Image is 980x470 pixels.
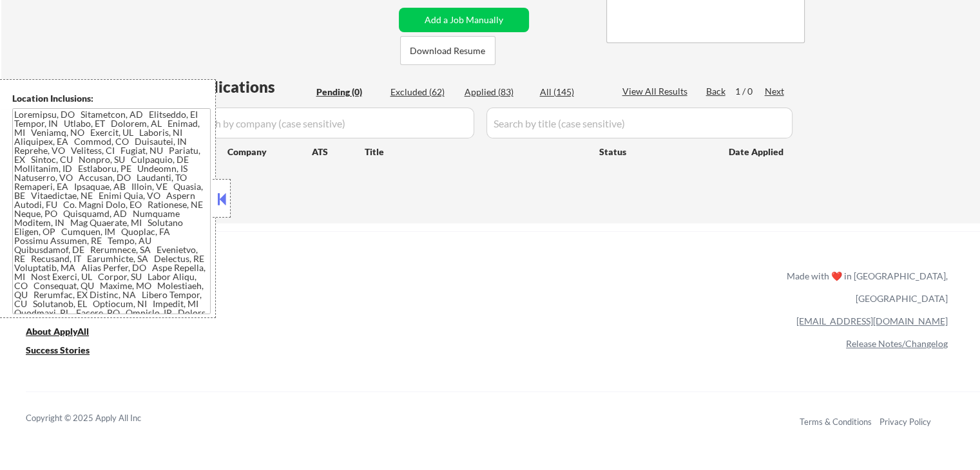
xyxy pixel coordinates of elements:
[879,417,931,427] a: Privacy Policy
[796,315,948,326] a: [EMAIL_ADDRESS][DOMAIN_NAME]
[846,338,948,349] a: Release Notes/Changelog
[622,85,691,98] div: View All Results
[390,86,455,99] div: Excluded (62)
[26,324,107,341] a: About ApplyAll
[400,36,495,65] button: Download Resume
[706,85,727,98] div: Back
[184,79,312,95] div: Applications
[26,412,174,425] div: Copyright © 2025 Apply All Inc
[729,146,785,158] div: Date Applied
[316,86,381,99] div: Pending (0)
[399,8,529,32] button: Add a Job Manually
[782,265,948,310] div: Made with ❤️ in [GEOGRAPHIC_DATA], [GEOGRAPHIC_DATA]
[26,326,89,337] u: About ApplyAll
[12,92,211,105] div: Location Inclusions:
[26,283,517,296] a: Refer & earn free applications 👯‍♀️
[735,85,765,98] div: 1 / 0
[365,146,587,158] div: Title
[486,108,793,138] input: Search by title (case sensitive)
[765,85,785,98] div: Next
[540,86,604,99] div: All (145)
[465,86,529,99] div: Applied (83)
[800,417,872,427] a: Terms & Conditions
[26,344,90,355] u: Success Stories
[227,146,312,158] div: Company
[26,343,107,359] a: Success Stories
[599,140,710,163] div: Status
[312,146,365,158] div: ATS
[184,108,474,138] input: Search by company (case sensitive)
